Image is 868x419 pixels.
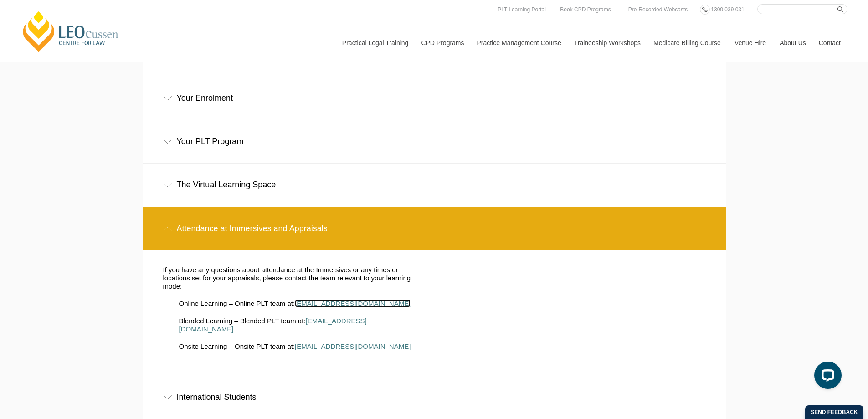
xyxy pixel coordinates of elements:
[21,10,121,53] a: [PERSON_NAME] Centre for Law
[335,23,415,62] a: Practical Legal Training
[295,300,411,307] a: [EMAIL_ADDRESS][DOMAIN_NAME]
[495,5,548,15] a: PLT Learning Portal
[179,300,295,307] span: Online Learning – Online PLT team at:
[626,5,690,15] a: Pre-Recorded Webcasts
[143,120,726,163] div: Your PLT Program
[647,23,728,62] a: Medicare Billing Course
[558,5,613,15] a: Book CPD Programs
[812,23,847,62] a: Contact
[414,23,470,62] a: CPD Programs
[179,317,306,325] span: Blended Learning – Blended PLT team at:
[709,5,746,15] a: 1300 039 031
[295,342,411,350] a: [EMAIL_ADDRESS][DOMAIN_NAME]
[143,164,726,206] div: The Virtual Learning Space
[179,342,295,350] span: Onsite Learning – Onsite PLT team at:
[163,266,411,290] span: If you have any questions about attendance at the Immersives or any times or locations set for yo...
[143,376,726,419] div: International Students
[711,6,744,13] span: 1300 039 031
[179,317,367,333] a: [EMAIL_ADDRESS][DOMAIN_NAME]
[807,358,845,396] iframe: LiveChat chat widget
[728,23,773,62] a: Venue Hire
[470,23,567,62] a: Practice Management Course
[143,207,726,250] div: Attendance at Immersives and Appraisals
[773,23,812,62] a: About Us
[567,23,647,62] a: Traineeship Workshops
[143,77,726,119] div: Your Enrolment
